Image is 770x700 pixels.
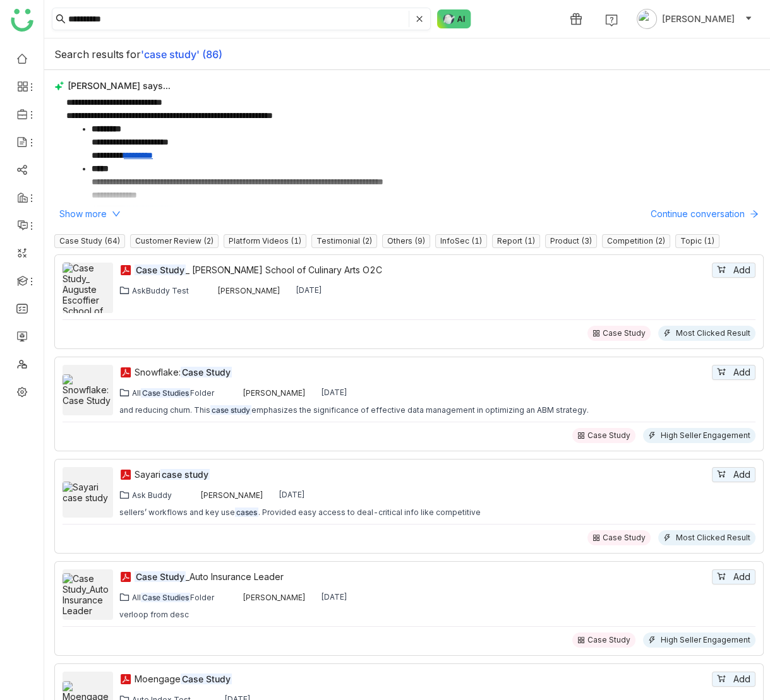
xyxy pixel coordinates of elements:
[135,570,709,584] a: Case Study_Auto Insurance Leader
[119,507,481,518] div: sellers’ workflows and key use . Provided easy access to deal-critical info like competitive
[217,286,280,295] div: [PERSON_NAME]
[135,263,709,277] div: _ [PERSON_NAME] School of Culinary Arts O2C
[321,388,347,398] div: [DATE]
[661,635,750,645] div: High Seller Engagement
[135,365,709,379] div: Snowflake:
[119,405,589,415] div: and reducing churn. This emphasizes the significance of effective data management in optimizing a...
[492,234,540,248] nz-tag: Report (1)
[587,635,630,645] div: Case Study
[662,12,735,26] span: [PERSON_NAME]
[160,469,210,480] em: case study
[661,430,750,441] div: High Seller Engagement
[733,672,750,686] span: Add
[712,263,755,278] button: Add
[135,468,709,482] a: Sayaricase study
[119,264,132,276] img: pdf.svg
[54,48,141,61] span: Search results for
[321,592,347,602] div: [DATE]
[54,206,126,222] button: Show more
[229,592,239,602] img: 645090ea6b2d153120ef2a28
[676,328,750,338] div: Most Clicked Result
[135,264,186,275] em: Case Study
[135,365,709,379] a: Snowflake:Case Study
[200,490,263,500] div: [PERSON_NAME]
[605,14,618,27] img: help.svg
[135,571,186,582] em: Case Study
[279,490,305,500] div: [DATE]
[676,533,750,543] div: Most Clicked Result
[733,365,750,379] span: Add
[119,673,132,685] img: pdf.svg
[119,366,132,379] img: pdf.svg
[141,48,222,61] b: 'case study' (86)
[135,570,709,584] div: _Auto Insurance Leader
[296,285,322,295] div: [DATE]
[204,285,214,295] img: 619b7b4f13e9234403e7079e
[712,569,755,584] button: Add
[603,533,646,543] div: Case Study
[130,234,219,248] nz-tag: Customer Review (2)
[224,234,306,248] nz-tag: Platform Videos (1)
[132,286,189,295] div: AskBuddy Test
[603,328,646,338] div: Case Study
[135,263,709,277] a: Case Study_ [PERSON_NAME] School of Culinary Arts O2C
[181,673,232,684] em: Case Study
[651,207,745,221] span: Continue conversation
[382,234,430,248] nz-tag: Others (9)
[187,490,197,500] img: 61307121755ca5673e314e4d
[712,672,755,687] button: Add
[54,81,64,91] img: buddy-says
[63,263,113,338] img: Case Study_ Auguste Escoffier School of Culinary Arts O2C
[119,571,132,583] img: pdf.svg
[135,468,709,482] div: Sayari
[243,593,306,602] div: [PERSON_NAME]
[181,367,232,377] em: Case Study
[235,507,258,517] em: cases
[229,388,239,398] img: 619b7b4f13e9234403e7079e
[11,9,33,32] img: logo
[733,263,750,277] span: Add
[637,9,657,29] img: avatar
[141,593,190,602] em: Case Studies
[132,593,214,602] div: All Folder
[587,430,630,441] div: Case Study
[63,482,113,503] img: Sayari case study
[63,374,113,406] img: Snowflake: Case Study
[545,234,597,248] nz-tag: Product (3)
[119,610,189,620] div: verloop from desc
[63,573,113,616] img: Case Study_Auto Insurance Leader
[646,206,764,222] button: Continue conversation
[733,468,750,482] span: Add
[437,9,471,28] img: ask-buddy-normal.svg
[54,80,764,91] div: [PERSON_NAME] says...
[733,570,750,584] span: Add
[712,365,755,380] button: Add
[135,672,709,686] div: Moengage
[634,9,755,29] button: [PERSON_NAME]
[311,234,377,248] nz-tag: Testimonial (2)
[243,388,306,398] div: [PERSON_NAME]
[135,672,709,686] a: MoengageCase Study
[141,388,190,398] em: Case Studies
[712,467,755,482] button: Add
[59,207,107,221] span: Show more
[132,388,214,398] div: All Folder
[435,234,487,248] nz-tag: InfoSec (1)
[54,234,125,248] nz-tag: Case Study (64)
[675,234,719,248] nz-tag: Topic (1)
[132,490,172,500] div: Ask Buddy
[210,405,251,415] em: case study
[119,468,132,481] img: pdf.svg
[602,234,670,248] nz-tag: Competition (2)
